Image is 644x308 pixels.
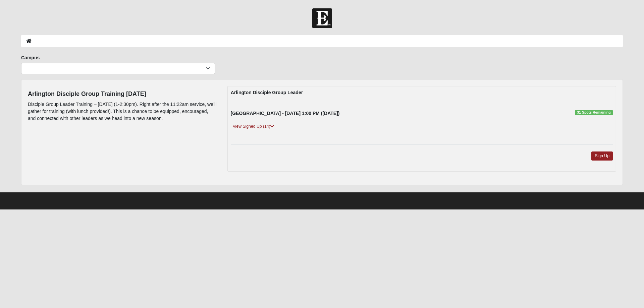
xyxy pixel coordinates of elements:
[28,90,217,98] h4: Arlington Disciple Group Training [DATE]
[21,54,40,61] label: Campus
[312,8,332,28] img: Church of Eleven22 Logo
[231,123,276,130] a: View Signed Up (14)
[28,101,217,122] p: Disciple Group Leader Training – [DATE] (1-2:30pm). Right after the 11:22am service, we’ll gather...
[575,110,613,115] span: 31 Spots Remaining
[591,151,613,161] a: Sign Up
[231,90,303,95] strong: Arlington Disciple Group Leader
[231,111,340,116] strong: [GEOGRAPHIC_DATA] - [DATE] 1:00 PM ([DATE])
